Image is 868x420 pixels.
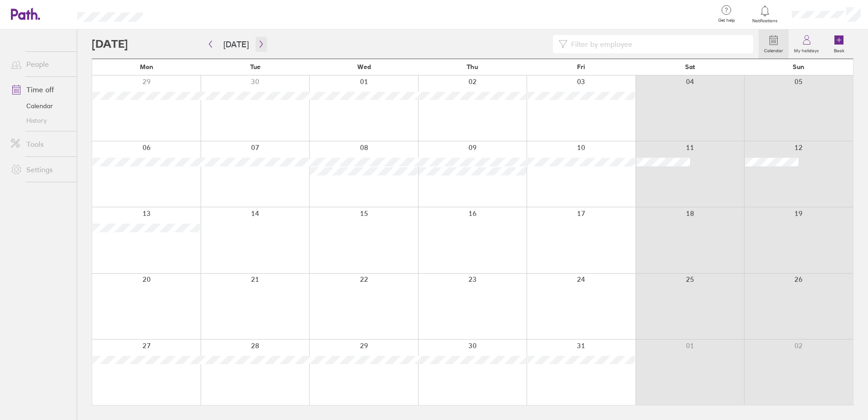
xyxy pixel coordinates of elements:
[4,55,77,73] a: People
[789,45,824,54] label: My holidays
[750,5,780,24] a: Notifications
[685,63,695,70] span: Sat
[4,160,77,179] a: Settings
[712,18,741,23] span: Get help
[4,113,77,128] a: History
[4,99,77,113] a: Calendar
[759,45,789,54] label: Calendar
[793,63,804,70] span: Sun
[4,80,77,99] a: Time off
[567,35,748,53] input: Filter by employee
[750,18,780,24] span: Notifications
[467,63,478,70] span: Thu
[577,63,585,70] span: Fri
[789,30,824,59] a: My holidays
[759,30,789,59] a: Calendar
[357,63,371,70] span: Wed
[4,135,77,153] a: Tools
[250,63,261,70] span: Tue
[140,63,153,70] span: Mon
[829,45,850,54] label: Book
[824,30,853,59] a: Book
[216,37,256,52] button: [DATE]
